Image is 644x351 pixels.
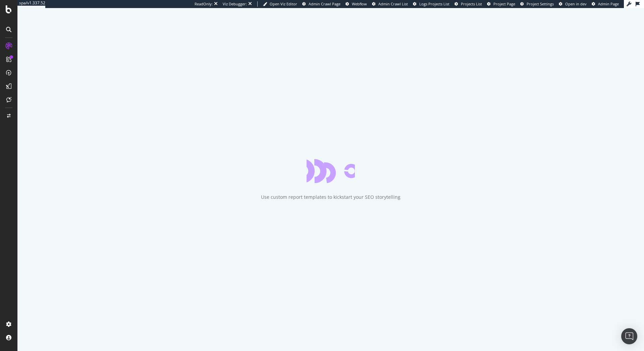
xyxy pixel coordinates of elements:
span: Project Page [493,1,515,6]
a: Logs Projects List [413,1,449,7]
a: Project Page [487,1,515,7]
div: Viz Debugger: [223,1,247,7]
span: Open in dev [565,1,587,6]
div: animation [307,159,355,183]
a: Webflow [345,1,367,7]
div: ReadOnly: [195,1,213,7]
span: Projects List [461,1,482,6]
span: Project Settings [527,1,554,6]
a: Open Viz Editor [263,1,297,7]
a: Projects List [454,1,482,7]
span: Admin Crawl List [378,1,408,6]
span: Admin Crawl Page [309,1,340,6]
div: Use custom report templates to kickstart your SEO storytelling [261,194,400,200]
span: Open Viz Editor [270,1,297,6]
div: Open Intercom Messenger [621,328,637,344]
span: Logs Projects List [419,1,449,6]
a: Project Settings [520,1,554,7]
a: Admin Crawl Page [302,1,340,7]
a: Admin Page [592,1,619,7]
a: Open in dev [559,1,587,7]
span: Webflow [352,1,367,6]
a: Admin Crawl List [372,1,408,7]
span: Admin Page [598,1,619,6]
